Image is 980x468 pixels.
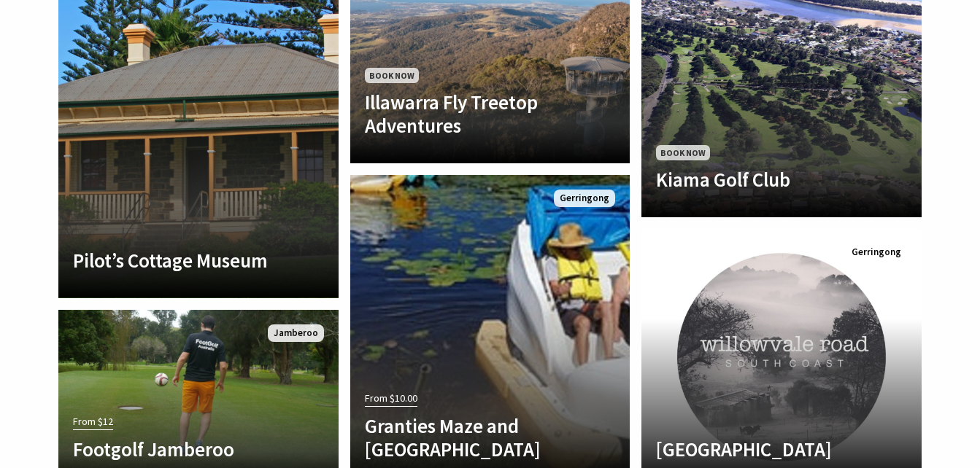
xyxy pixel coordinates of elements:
h4: Illawarra Fly Treetop Adventures [365,90,574,138]
h4: [GEOGRAPHIC_DATA] [656,437,865,461]
span: From $10.00 [365,390,417,407]
span: Book Now [656,145,710,160]
h4: Pilot’s Cottage Museum [73,249,282,272]
h4: Granties Maze and [GEOGRAPHIC_DATA] [365,414,574,461]
span: Book Now [365,68,419,83]
span: Gerringong [846,243,907,262]
span: From $12 [73,413,113,430]
span: Gerringong [554,190,615,208]
span: Jamberoo [268,324,324,343]
h4: Kiama Golf Club [656,168,865,191]
h4: Footgolf Jamberoo [73,437,282,461]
